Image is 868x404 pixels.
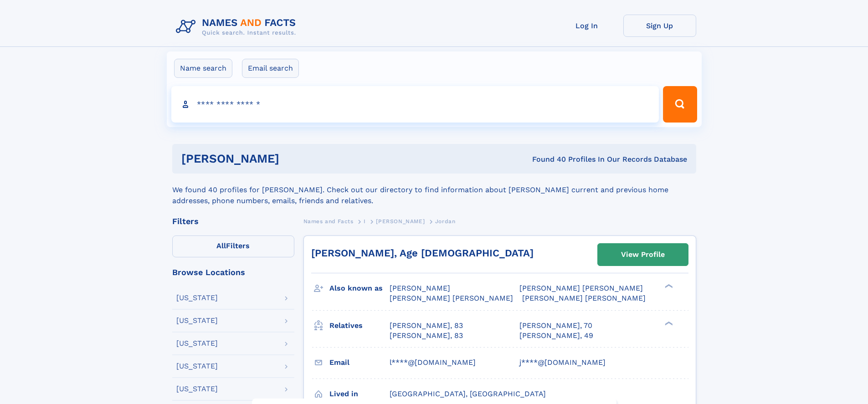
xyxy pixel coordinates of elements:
div: We found 40 profiles for [PERSON_NAME]. Check out our directory to find information about [PERSON... [172,174,696,206]
a: View Profile [598,244,688,266]
a: [PERSON_NAME], 83 [390,331,463,341]
span: All [216,241,226,250]
div: ❯ [663,320,673,326]
a: [PERSON_NAME], Age [DEMOGRAPHIC_DATA] [311,247,534,259]
div: [US_STATE] [176,385,218,393]
label: Name search [174,59,232,78]
span: [PERSON_NAME] [PERSON_NAME] [390,294,513,302]
div: Found 40 Profiles In Our Records Database [406,154,687,164]
div: [US_STATE] [176,363,218,370]
label: Filters [172,235,294,257]
img: Logo Names and Facts [172,15,303,39]
div: ❯ [663,283,673,289]
a: Names and Facts [303,215,354,227]
span: [PERSON_NAME] [376,218,425,225]
a: [PERSON_NAME] [376,215,425,227]
div: [US_STATE] [176,340,218,347]
button: Search Button [663,86,697,123]
h3: Relatives [329,318,390,333]
div: [US_STATE] [176,317,218,324]
input: search input [171,86,659,123]
a: Log In [550,15,623,37]
a: Sign Up [623,15,696,37]
span: [PERSON_NAME] [390,284,450,292]
span: Jordan [435,218,456,225]
label: Email search [242,59,299,78]
div: Filters [172,217,294,225]
span: [PERSON_NAME] [PERSON_NAME] [519,284,643,292]
h3: Lived in [329,386,390,402]
a: [PERSON_NAME], 49 [519,331,593,341]
div: View Profile [621,244,665,265]
h3: Email [329,355,390,370]
h1: [PERSON_NAME] [181,153,406,164]
a: [PERSON_NAME], 83 [390,321,463,331]
a: I [364,215,366,227]
span: [GEOGRAPHIC_DATA], [GEOGRAPHIC_DATA] [390,389,546,398]
div: [US_STATE] [176,294,218,302]
div: Browse Locations [172,268,294,276]
span: [PERSON_NAME] [PERSON_NAME] [522,294,646,302]
span: I [364,218,366,225]
h3: Also known as [329,281,390,296]
a: [PERSON_NAME], 70 [519,321,592,331]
